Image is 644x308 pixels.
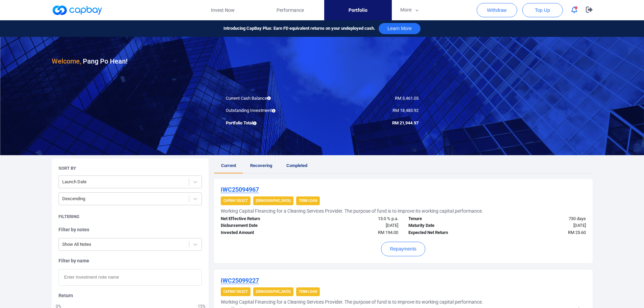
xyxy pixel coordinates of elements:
[223,290,248,293] strong: CapBay Select
[216,229,310,236] div: Invested Amount
[403,215,497,222] div: Tenure
[58,165,76,171] h5: Sort By
[535,7,550,14] span: Top Up
[381,242,425,256] button: Repayments
[221,208,483,214] h5: Working Capital Financing for a Cleaning Services Provider. The purpose of fund is to improve its...
[395,96,419,101] span: RM 3,461.05
[392,108,419,113] span: RM 18,483.92
[58,227,202,233] h5: Filter by notes
[309,222,403,229] div: [DATE]
[299,290,317,293] strong: Term Loan
[403,222,497,229] div: Maturity Date
[286,163,307,168] span: Completed
[221,95,322,102] div: Current Cash Balance
[221,163,236,168] span: Current
[299,199,317,203] strong: Term Loan
[223,25,375,32] span: Introducing CapBay Plus: Earn FD equivalent returns on your undeployed cash.
[568,230,586,235] span: RM 25.60
[221,277,259,284] u: iWC25099227
[58,269,202,286] input: Enter investment note name
[221,107,322,114] div: Outstanding Investment
[497,215,591,222] div: 730 days
[392,120,419,125] span: RM 21,944.97
[256,199,291,203] strong: [DEMOGRAPHIC_DATA]
[349,6,367,14] span: Portfolio
[277,6,304,14] span: Performance
[52,57,81,65] span: Welcome,
[477,3,517,17] button: Withdraw
[256,290,291,293] strong: [DEMOGRAPHIC_DATA]
[522,3,563,17] button: Top Up
[221,186,259,193] u: iWC25094967
[309,215,403,222] div: 13.0 % p.a.
[216,222,310,229] div: Disbursement Date
[250,163,272,168] span: Recovering
[221,299,483,305] h5: Working Capital Financing for a Cleaning Services Provider. The purpose of fund is to improve its...
[379,23,421,34] button: Learn More
[52,56,127,67] h3: Pang Po Hean !
[58,258,202,264] h5: Filter by name
[221,120,322,127] div: Portfolio Total
[58,292,202,299] h5: Return
[223,199,248,203] strong: CapBay Select
[58,214,79,220] h5: Filtering
[216,215,310,222] div: Net Effective Return
[403,229,497,236] div: Expected Net Return
[497,222,591,229] div: [DATE]
[378,230,398,235] span: RM 194.00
